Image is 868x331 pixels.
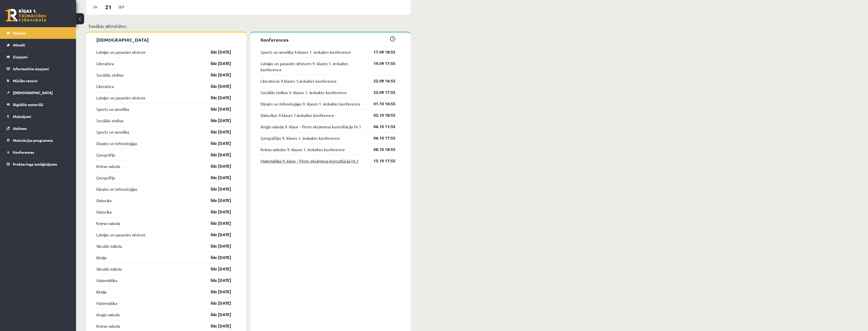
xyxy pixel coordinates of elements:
a: Angļu valoda [96,311,120,318]
a: Proktoringa izmēģinājums [7,158,70,170]
a: 06.10 17:55 [366,135,395,141]
a: Mācību resursi [7,75,70,86]
a: Krievu valoda [96,163,120,169]
a: līdz [DATE] [202,106,231,112]
a: Matemātika [96,277,117,283]
a: līdz [DATE] [202,254,231,260]
a: 17.09 18:55 [366,49,395,55]
a: Ķīmija [96,289,106,295]
a: Motivācijas programma [7,134,70,146]
span: Digitālie materiāli [13,102,43,107]
a: līdz [DATE] [202,163,231,169]
p: Tuvākās aktivitātes [88,23,409,29]
a: 01.10 16:55 [366,101,395,107]
a: 15.10 17:55 [366,158,395,164]
a: Ģeogrāfijas 9. klases 1. ieskaites konference [261,135,340,141]
a: Konferences [7,146,70,158]
a: Aktuāli [7,39,70,51]
a: Datorikas 9.klases 1.ieskaites konference [261,112,334,118]
a: līdz [DATE] [202,186,231,192]
a: Sports un veselība [96,129,129,135]
a: Digitālie materiāli [7,99,70,110]
a: Latvijas un pasaules vēsture [96,232,145,238]
a: Sociālās zinības [96,117,124,124]
p: Konferences [261,36,395,43]
span: Aktuāli [13,43,25,47]
a: 02.10 18:55 [366,112,395,118]
legend: Ziņojumi [13,51,70,63]
a: [DEMOGRAPHIC_DATA] [7,87,70,98]
a: Literatūras 9.klases 1.ieskaites konference [261,78,337,84]
a: Rīgas 1. Tālmācības vidusskola [6,9,46,22]
a: 06.10 11:55 [366,124,395,130]
a: Latvijas un pasaules vēstures 9. klases 1. ieskaites konference [261,60,366,73]
span: Motivācijas programma [13,138,53,143]
a: līdz [DATE] [202,49,231,55]
span: Sākums [13,31,26,35]
a: Vizuālā māksla [96,266,122,272]
a: līdz [DATE] [202,83,231,89]
a: līdz [DATE] [202,243,231,249]
a: līdz [DATE] [202,209,231,215]
a: 22.09 16:55 [366,78,395,84]
a: līdz [DATE] [202,289,231,295]
a: Krievu valodas 9. klases 1. ieskaites konference [261,146,345,152]
a: Krievu valoda [96,220,120,226]
a: līdz [DATE] [202,60,231,66]
a: Ziņojumi [7,51,70,63]
p: [DEMOGRAPHIC_DATA] [96,36,231,43]
a: 22.09 17:55 [366,89,395,95]
a: Matemātika [96,300,117,306]
a: līdz [DATE] [202,277,231,283]
a: līdz [DATE] [202,266,231,272]
span: Sep [116,3,127,11]
span: Mācību resursi [13,78,38,83]
span: Sv [90,3,101,11]
a: līdz [DATE] [202,117,231,124]
a: līdz [DATE] [202,323,231,329]
a: līdz [DATE] [202,175,231,181]
a: Maksājumi [7,111,70,122]
a: līdz [DATE] [202,300,231,306]
a: Sports un veselība 9.klases 1. ieskaites konference [261,49,351,55]
span: [DEMOGRAPHIC_DATA] [13,90,53,95]
a: Informatīvie ziņojumi [7,63,70,75]
a: Dizains un tehnoloģijas [96,140,137,146]
a: līdz [DATE] [202,129,231,135]
a: līdz [DATE] [202,311,231,318]
a: līdz [DATE] [202,72,231,78]
a: līdz [DATE] [202,95,231,101]
a: līdz [DATE] [202,140,231,146]
a: līdz [DATE] [202,197,231,203]
a: 19.09 17:55 [366,60,395,66]
a: Literatūra [96,83,114,89]
a: Matemātika 9. klase - Pirms eksāmena konsultācija Nr.1 [261,158,359,164]
a: Vizuālā māksla [96,243,122,249]
a: līdz [DATE] [202,220,231,226]
a: Latvijas un pasaules vēsture [96,49,145,55]
a: līdz [DATE] [202,152,231,158]
a: Krievu valoda [96,323,120,329]
a: Ģeogrāfija [96,152,115,158]
a: Datorika [96,197,112,203]
span: Proktoringa izmēģinājums [13,162,57,166]
span: Konferences [13,150,34,154]
a: Atzīmes [7,123,70,134]
a: Sports un veselība [96,106,129,112]
a: 08.10 18:55 [366,146,395,152]
legend: Informatīvie ziņojumi [13,63,70,75]
span: 21 [101,3,116,11]
a: Sākums [7,27,70,39]
a: Ķīmija [96,254,106,260]
a: Sociālās zinības 9. klases 1. ieskaites konference [261,89,347,95]
a: līdz [DATE] [202,232,231,238]
legend: Maksājumi [13,111,70,122]
span: Atzīmes [13,126,27,131]
a: Dizains un tehnoloģijas [96,186,137,192]
a: Angļu valoda 9. klase - Pirms eksāmena konsultācija Nr.1 [261,124,361,130]
a: Ģeogrāfija [96,175,115,181]
a: Literatūra [96,60,114,66]
a: Sociālās zinības [96,72,124,78]
a: Latvijas un pasaules vēsture [96,95,145,101]
a: Dizains un tehnoloģijas 9. klases 1. ieskaites konference [261,101,360,107]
